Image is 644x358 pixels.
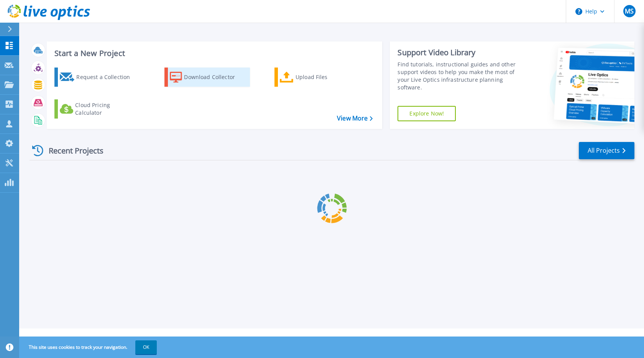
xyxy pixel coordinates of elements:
a: Explore Now! [398,106,456,121]
span: This site uses cookies to track your navigation. [21,340,157,354]
a: Download Collector [164,68,250,87]
span: MS [625,8,634,14]
div: Upload Files [296,69,357,85]
div: Find tutorials, instructional guides and other support videos to help you make the most of your L... [398,61,521,91]
div: Recent Projects [30,141,114,160]
div: Download Collector [184,69,245,85]
div: Cloud Pricing Calculator [75,101,136,117]
button: OK [135,340,157,354]
a: All Projects [579,142,634,159]
div: Request a Collection [76,69,138,85]
a: Cloud Pricing Calculator [54,99,140,119]
a: View More [337,115,373,122]
a: Upload Files [274,68,360,87]
div: Support Video Library [398,48,521,58]
a: Request a Collection [54,68,140,87]
h3: Start a New Project [54,49,373,58]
